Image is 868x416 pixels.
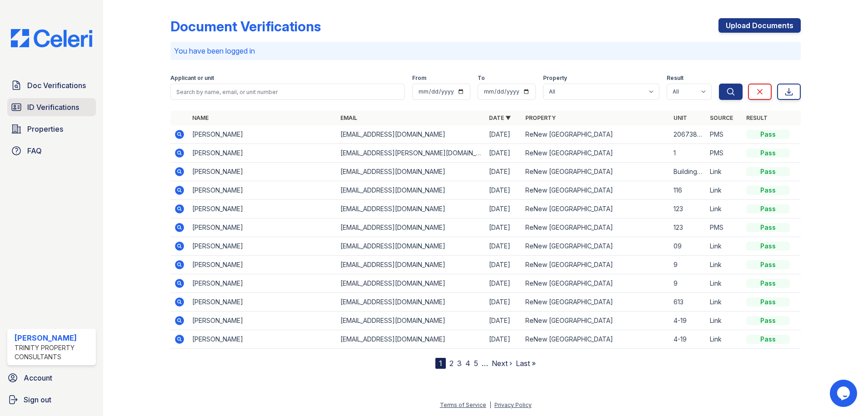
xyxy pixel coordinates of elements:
a: Terms of Service [440,401,486,408]
td: PMS [706,218,743,237]
div: Pass [746,130,790,139]
td: Link [706,293,743,312]
td: ReNew [GEOGRAPHIC_DATA] [522,144,670,163]
a: Name [192,114,209,121]
td: 613 [670,293,706,312]
a: Last » [516,359,536,368]
td: 09 [670,237,706,256]
td: ReNew [GEOGRAPHIC_DATA] [522,274,670,293]
td: Link [706,181,743,200]
td: [DATE] [485,330,522,349]
td: [EMAIL_ADDRESS][DOMAIN_NAME] [337,274,485,293]
td: PMS [706,125,743,144]
a: 5 [474,359,478,368]
td: ReNew [GEOGRAPHIC_DATA] [522,200,670,218]
a: Source [710,114,733,121]
td: [DATE] [485,312,522,330]
div: Pass [746,223,790,232]
div: Pass [746,167,790,176]
td: [EMAIL_ADDRESS][DOMAIN_NAME] [337,181,485,200]
td: Building 1 Unit 30 [670,163,706,181]
td: 4-19 [670,312,706,330]
td: [DATE] [485,274,522,293]
td: Link [706,330,743,349]
a: 2 [449,359,454,368]
td: 9 [670,256,706,274]
input: Search by name, email, or unit number [170,84,405,100]
a: Unit [673,114,687,121]
td: [PERSON_NAME] [189,163,337,181]
button: Sign out [4,391,100,409]
td: [EMAIL_ADDRESS][DOMAIN_NAME] [337,293,485,312]
a: FAQ [7,142,96,160]
div: [PERSON_NAME] [15,332,92,343]
a: Email [340,114,357,121]
td: ReNew [GEOGRAPHIC_DATA] [522,293,670,312]
iframe: chat widget [830,380,859,407]
td: 9 [670,274,706,293]
td: [PERSON_NAME] [189,181,337,200]
td: PMS [706,144,743,163]
div: Pass [746,335,790,344]
td: ReNew [GEOGRAPHIC_DATA] [522,256,670,274]
td: Link [706,200,743,218]
a: Doc Verifications [7,76,96,94]
label: Result [667,74,683,82]
td: [DATE] [485,218,522,237]
td: [PERSON_NAME] [189,125,337,144]
td: 4-19 [670,330,706,349]
a: 4 [465,359,470,368]
span: Account [24,372,52,383]
td: [DATE] [485,163,522,181]
td: ReNew [GEOGRAPHIC_DATA] [522,218,670,237]
td: [PERSON_NAME] [189,312,337,330]
a: Property [525,114,556,121]
td: [PERSON_NAME] [189,256,337,274]
td: [PERSON_NAME] [189,200,337,218]
td: Link [706,274,743,293]
a: Date ▼ [489,114,511,121]
a: Next › [492,359,512,368]
td: [EMAIL_ADDRESS][DOMAIN_NAME] [337,312,485,330]
td: [EMAIL_ADDRESS][PERSON_NAME][DOMAIN_NAME] [337,144,485,163]
div: Pass [746,260,790,269]
span: ID Verifications [27,102,79,113]
span: Sign out [24,394,51,405]
td: [DATE] [485,256,522,274]
td: Link [706,256,743,274]
div: Trinity Property Consultants [15,343,92,362]
td: [PERSON_NAME] [189,144,337,163]
td: [EMAIL_ADDRESS][DOMAIN_NAME] [337,163,485,181]
td: [PERSON_NAME] [189,330,337,349]
td: Link [706,237,743,256]
td: ReNew [GEOGRAPHIC_DATA] [522,312,670,330]
div: 1 [435,358,446,369]
div: | [489,401,491,408]
a: Privacy Policy [494,401,532,408]
div: Pass [746,149,790,158]
td: [EMAIL_ADDRESS][DOMAIN_NAME] [337,218,485,237]
td: [PERSON_NAME] [189,237,337,256]
td: [EMAIL_ADDRESS][DOMAIN_NAME] [337,330,485,349]
td: ReNew [GEOGRAPHIC_DATA] [522,181,670,200]
div: Pass [746,186,790,195]
td: 1 [670,144,706,163]
div: Pass [746,297,790,307]
td: 20673818 [670,125,706,144]
td: [EMAIL_ADDRESS][DOMAIN_NAME] [337,125,485,144]
td: [DATE] [485,181,522,200]
label: From [412,74,426,82]
span: Doc Verifications [27,80,86,91]
p: You have been logged in [174,45,797,56]
td: ReNew [GEOGRAPHIC_DATA] [522,330,670,349]
label: Property [543,74,567,82]
td: [DATE] [485,200,522,218]
td: 123 [670,218,706,237]
span: Properties [27,124,63,134]
td: [DATE] [485,293,522,312]
div: Pass [746,204,790,213]
div: Document Verifications [170,18,321,35]
img: CE_Logo_Blue-a8612792a0a2168367f1c8372b55b34899dd931a85d93a1a3d3e32e68fde9ad4.png [4,29,100,47]
td: ReNew [GEOGRAPHIC_DATA] [522,125,670,144]
div: Pass [746,279,790,288]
